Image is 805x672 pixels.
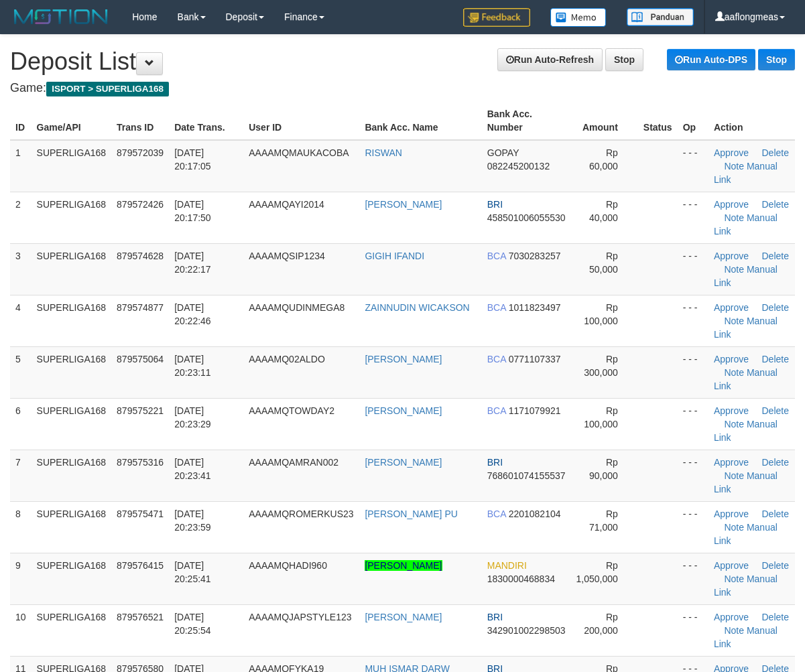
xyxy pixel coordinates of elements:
img: Button%20Memo.svg [550,8,607,27]
span: 879574877 [117,302,164,313]
span: Rp 100,000 [584,405,618,429]
span: [DATE] 20:23:41 [174,457,211,481]
span: 879574628 [117,251,164,261]
span: 1011823497 [509,302,561,313]
a: Manual Link [714,161,778,185]
span: ISPORT > SUPERLIGA168 [46,82,169,96]
span: [DATE] 20:17:50 [174,199,211,223]
a: [PERSON_NAME] [365,457,442,468]
span: Rp 100,000 [584,302,618,326]
th: Game/API [32,102,112,140]
span: 879575471 [117,509,164,519]
th: Trans ID [111,102,169,140]
span: BRI [487,199,503,210]
a: Note [724,316,744,326]
a: Delete [762,612,789,622]
a: Manual Link [714,625,778,649]
span: 342901002298503 [487,625,566,636]
span: 2201082104 [509,509,561,519]
span: 879572039 [117,147,164,158]
a: GIGIH IFANDI [365,251,424,261]
td: - - - [678,604,708,656]
td: - - - [678,398,708,450]
span: 458501006055530 [487,212,566,223]
span: Rp 300,000 [584,354,618,378]
th: ID [10,102,32,140]
a: Approve [714,354,749,364]
a: Delete [762,509,789,519]
a: Approve [714,199,749,210]
a: Approve [714,147,749,158]
span: [DATE] 20:22:46 [174,302,211,326]
th: Op [678,102,708,140]
a: ZAINNUDIN WICAKSON [365,302,469,313]
span: [DATE] 20:25:54 [174,612,211,636]
span: AAAAMQAMRAN002 [249,457,338,468]
span: Rp 50,000 [589,251,618,275]
span: BRI [487,457,503,468]
td: SUPERLIGA168 [32,346,112,398]
td: - - - [678,553,708,604]
img: panduan.png [627,8,694,26]
a: Manual Link [714,419,778,443]
td: 7 [10,450,32,501]
span: GOPAY [487,147,519,158]
span: 879572426 [117,199,164,210]
a: [PERSON_NAME] [365,612,442,622]
a: Manual Link [714,574,778,598]
a: Manual Link [714,212,778,237]
a: Note [724,161,744,172]
span: 082245200132 [487,161,550,172]
a: Manual Link [714,522,778,546]
span: Rp 90,000 [589,457,618,481]
span: [DATE] 20:23:29 [174,405,211,429]
span: [DATE] 20:23:59 [174,509,211,533]
img: Feedback.jpg [463,8,530,27]
img: MOTION_logo.png [10,7,112,27]
span: AAAAMQROMERKUS23 [249,509,353,519]
td: SUPERLIGA168 [32,450,112,501]
th: Amount [571,102,638,140]
span: Rp 40,000 [589,199,618,223]
span: 7030283257 [509,251,561,261]
a: Approve [714,457,749,468]
a: Manual Link [714,470,778,494]
a: Approve [714,405,749,416]
a: Approve [714,509,749,519]
td: SUPERLIGA168 [32,140,112,192]
span: BCA [487,354,506,364]
th: Action [708,102,795,140]
a: Manual Link [714,264,778,288]
td: SUPERLIGA168 [32,295,112,346]
a: Note [724,419,744,429]
th: Bank Acc. Number [482,102,571,140]
td: - - - [678,192,708,243]
a: Run Auto-Refresh [497,48,603,71]
a: Stop [605,48,643,71]
span: 0771107337 [509,354,561,364]
span: 879576415 [117,560,164,571]
a: [PERSON_NAME] PU [365,509,457,519]
span: BCA [487,251,506,261]
span: AAAAMQUDINMEGA8 [249,302,345,313]
span: 1830000468834 [487,574,555,584]
a: [PERSON_NAME] [365,354,442,364]
a: Delete [762,405,789,416]
td: - - - [678,346,708,398]
span: AAAAMQJAPSTYLE123 [249,612,351,622]
td: SUPERLIGA168 [32,604,112,656]
span: 879575316 [117,457,164,468]
a: [PERSON_NAME] [365,560,442,571]
span: 879575064 [117,354,164,364]
td: 9 [10,553,32,604]
a: Note [724,367,744,378]
a: Note [724,574,744,584]
td: - - - [678,140,708,192]
th: Bank Acc. Name [359,102,481,140]
span: BCA [487,509,506,519]
span: BRI [487,612,503,622]
th: Status [638,102,678,140]
th: Date Trans. [169,102,243,140]
td: SUPERLIGA168 [32,553,112,604]
span: MANDIRI [487,560,527,571]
